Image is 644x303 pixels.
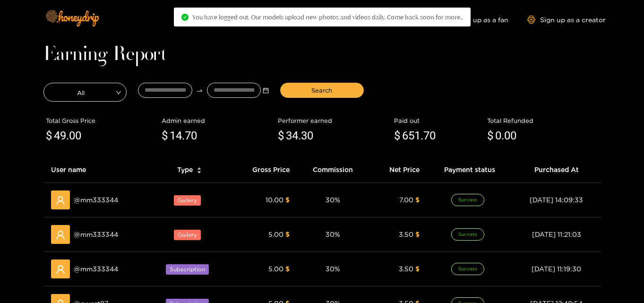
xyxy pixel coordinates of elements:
[415,265,420,272] span: $
[495,129,501,142] span: 0
[229,157,297,183] th: Gross Price
[326,231,340,238] span: 30 %
[286,129,298,142] span: 34
[421,129,436,142] span: .70
[399,196,413,203] span: 7.00
[326,265,340,272] span: 30 %
[278,116,389,125] div: Performer earned
[512,157,601,183] th: Purchased At
[43,48,601,61] h1: Earning Report
[66,129,81,142] span: .00
[369,157,427,183] th: Net Price
[532,231,581,238] span: [DATE] 11:21:03
[197,166,202,171] span: caret-up
[394,127,400,145] span: $
[285,265,290,272] span: $
[192,13,463,21] span: You have logged out. Our models upload new photos and videos daily. Come back soon for more..
[196,87,203,94] span: to
[487,116,599,125] div: Total Refunded
[162,127,168,145] span: $
[487,127,493,145] span: $
[451,194,484,206] span: Success
[46,127,52,145] span: $
[170,129,182,142] span: 14
[182,129,197,142] span: .70
[415,196,420,203] span: $
[399,231,413,238] span: 3.50
[285,196,290,203] span: $
[415,231,420,238] span: $
[532,265,581,272] span: [DATE] 11:19:30
[268,265,283,272] span: 5.00
[501,129,516,142] span: .00
[44,86,127,99] span: All
[74,229,118,240] span: @ mm333344
[311,86,332,95] span: Search
[278,127,284,145] span: $
[427,157,513,183] th: Payment status
[399,265,413,272] span: 3.50
[451,228,484,241] span: Success
[451,263,484,275] span: Success
[174,230,201,240] span: Gallery
[177,164,193,175] span: Type
[444,16,508,24] a: Sign up as a fan
[162,116,273,125] div: Admin earned
[56,196,65,205] span: user
[166,264,209,275] span: Subscription
[196,87,203,94] span: swap-right
[181,14,189,21] span: check-circle
[46,116,157,125] div: Total Gross Price
[530,196,583,203] span: [DATE] 14:09:33
[298,129,313,142] span: .30
[56,230,65,240] span: user
[56,265,65,274] span: user
[197,170,202,175] span: caret-down
[74,264,118,274] span: @ mm333344
[402,129,421,142] span: 651
[527,16,606,24] a: Sign up as a creator
[394,116,482,125] div: Paid out
[280,83,364,98] button: Search
[297,157,369,183] th: Commission
[74,195,118,205] span: @ mm333344
[268,231,283,238] span: 5.00
[43,157,150,183] th: User name
[285,231,290,238] span: $
[54,129,66,142] span: 49
[174,195,201,206] span: Gallery
[326,196,340,203] span: 30 %
[266,196,283,203] span: 10.00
